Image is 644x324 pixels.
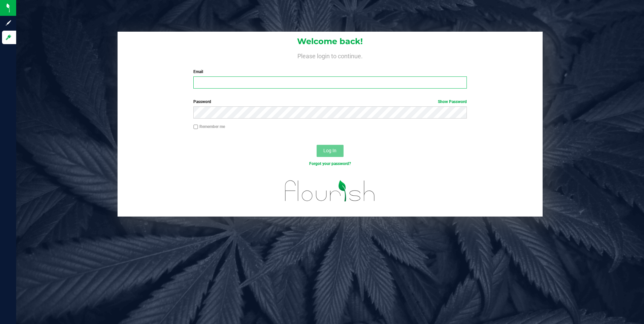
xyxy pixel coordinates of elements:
h4: Please login to continue. [118,51,543,59]
span: Password [193,99,211,104]
h1: Welcome back! [118,37,543,46]
button: Log In [317,145,344,157]
inline-svg: Sign up [5,20,12,26]
label: Remember me [193,124,225,130]
a: Forgot your password? [309,161,351,166]
inline-svg: Log in [5,34,12,41]
img: flourish_logo.svg [277,174,383,208]
label: Email [193,69,467,75]
a: Show Password [438,99,467,104]
span: Log In [323,148,336,153]
input: Remember me [193,125,198,129]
